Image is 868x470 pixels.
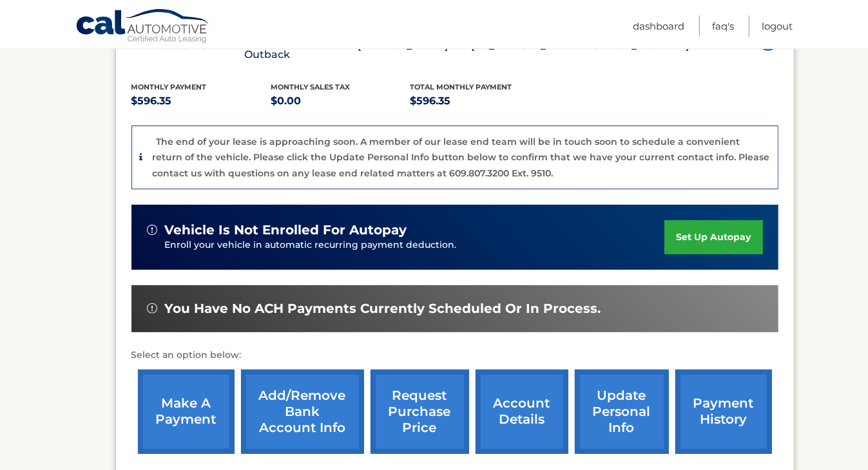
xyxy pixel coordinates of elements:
p: $596.35 [131,92,271,110]
p: $0.00 [271,92,410,110]
a: FAQ's [712,15,734,37]
img: alert-white.svg [147,225,157,235]
img: alert-white.svg [147,303,157,314]
p: $596.35 [410,92,550,110]
span: Monthly Payment [131,82,207,91]
span: Monthly sales Tax [271,82,350,91]
a: payment history [675,370,772,454]
a: update personal info [575,370,669,454]
a: Add/Remove bank account info [241,370,364,454]
a: set up autopay [664,220,762,254]
span: vehicle is not enrolled for autopay [165,222,407,238]
span: Total Monthly Payment [410,82,512,91]
a: account details [476,370,568,454]
a: make a payment [138,370,235,454]
span: You have no ACH payments currently scheduled or in process. [165,301,601,317]
p: The end of your lease is approaching soon. A member of our lease end team will be in touch soon t... [153,136,770,179]
a: Cal Automotive [75,8,211,46]
a: Logout [762,15,793,37]
a: request purchase price [371,370,469,454]
p: Enroll your vehicle in automatic recurring payment deduction. [165,238,665,252]
p: Select an option below: [131,348,778,363]
a: Dashboard [633,15,684,37]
